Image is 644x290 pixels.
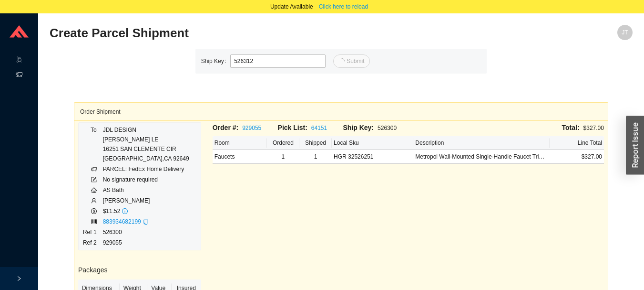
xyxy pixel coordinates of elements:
[343,122,408,133] div: 526300
[408,122,604,133] div: $327.00
[242,125,261,131] a: 929055
[143,219,149,225] span: copy
[415,152,547,161] div: Metropol Wall-Mounted Single-Handle Faucet Trim with Lever Handle, 1.2 GPM in Brushed Gold Optic
[91,177,97,183] span: form
[213,150,267,164] td: Faucets
[102,174,190,185] td: No signature required
[102,164,190,174] td: PARCEL: FedEx Home Delivery
[102,206,190,216] td: $11.52
[91,219,97,225] span: barcode
[91,198,97,204] span: user
[319,2,368,11] span: Click here to reload
[343,124,374,131] span: Ship Key:
[103,218,141,225] a: 883934682199
[82,237,102,248] td: Ref 2
[267,136,299,150] th: Ordered
[143,217,149,226] div: Copy
[80,103,602,120] div: Order Shipment
[122,208,128,214] span: info-circle
[201,54,230,68] label: Ship Key
[413,136,549,150] th: Description
[82,227,102,237] td: Ref 1
[213,124,238,131] span: Order #:
[103,125,189,163] div: JDL DESIGN [PERSON_NAME] LE 16251 SAN CLEMENTE CIR [GEOGRAPHIC_DATA] , CA 92649
[299,150,332,164] td: 1
[333,54,370,68] button: Submit
[550,150,604,164] td: $327.00
[311,125,327,131] a: 64151
[91,187,97,193] span: home
[332,150,413,164] td: HGR 32526251
[622,25,628,40] span: JT
[278,124,307,131] span: Pick List:
[213,136,267,150] th: Room
[550,136,604,150] th: Line Total
[16,276,22,281] span: right
[91,208,97,214] span: dollar
[82,125,102,164] td: To
[102,195,190,206] td: [PERSON_NAME]
[299,136,332,150] th: Shipped
[50,25,487,42] h2: Create Parcel Shipment
[102,237,190,248] td: 929055
[102,227,190,237] td: 526300
[267,150,299,164] td: 1
[102,185,190,195] td: AS Bath
[562,124,580,131] span: Total:
[78,265,201,276] h3: Packages
[332,136,413,150] th: Local Sku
